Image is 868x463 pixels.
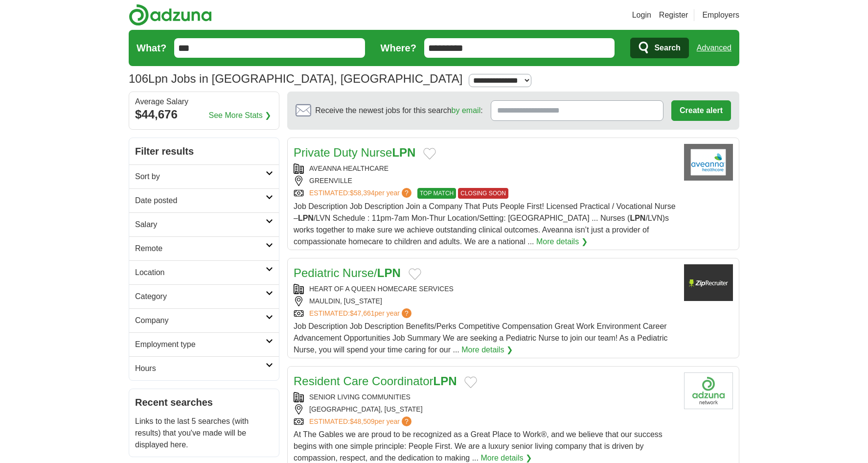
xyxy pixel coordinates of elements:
[294,430,662,462] span: At The Gables we are proud to be recognized as a Great Place to Work®, and we believe that our su...
[135,195,266,207] h2: Date posted
[129,356,279,380] a: Hours
[684,264,733,301] img: Company logo
[350,189,375,197] span: $58,394
[377,266,401,279] strong: LPN
[433,374,457,388] strong: LPN
[350,309,375,317] span: $47,661
[464,376,477,388] button: Add to favorite jobs
[135,395,273,410] h2: Recent searches
[294,176,676,186] div: GREENVILLE
[129,284,279,308] a: Category
[294,296,676,306] div: MAULDIN, [US_STATE]
[409,268,421,280] button: Add to favorite jobs
[294,322,668,354] span: Job Description Job Description Benefits/Perks Competitive Compensation Great Work Environment Ca...
[129,308,279,332] a: Company
[135,98,273,106] div: Average Salary
[381,41,416,55] label: Where?
[209,110,272,121] a: See More Stats ❯
[315,105,482,116] span: Receive the newest jobs for this search :
[129,332,279,356] a: Employment type
[135,363,266,374] h2: Hours
[461,344,513,356] a: More details ❯
[294,266,401,279] a: Pediatric Nurse/LPN
[659,9,688,21] a: Register
[129,164,279,188] a: Sort by
[684,144,733,181] img: Aveanna Healthcare logo
[423,148,436,160] button: Add to favorite jobs
[350,417,375,425] span: $48,509
[417,188,456,199] span: TOP MATCH
[697,38,731,58] a: Advanced
[135,291,266,302] h2: Category
[135,243,266,255] h2: Remote
[536,236,588,248] a: More details ❯
[135,416,273,451] p: Links to the last 5 searches (with results) that you've made will be displayed here.
[671,100,731,121] button: Create alert
[702,9,739,21] a: Employers
[294,392,676,402] div: SENIOR LIVING COMMUNITIES
[294,202,676,246] span: Job Description Job Description Join a Company That Puts People First! Licensed Practical / Vocat...
[135,171,266,183] h2: Sort by
[129,236,279,260] a: Remote
[309,188,413,199] a: ESTIMATED:$58,394per year?
[137,41,166,55] label: What?
[294,374,457,388] a: Resident Care CoordinatorLPN
[452,106,481,115] a: by email
[309,417,413,427] a: ESTIMATED:$48,509per year?
[630,38,688,58] button: Search
[135,339,266,350] h2: Employment type
[402,417,411,426] span: ?
[684,372,733,409] img: Company logo
[135,219,266,231] h2: Salary
[392,146,415,159] strong: LPN
[129,70,148,88] span: 106
[294,284,676,294] div: HEART OF A QUEEN HOMECARE SERVICES
[294,404,676,415] div: [GEOGRAPHIC_DATA], [US_STATE]
[129,138,279,164] h2: Filter results
[135,315,266,326] h2: Company
[129,4,212,26] img: Adzuna logo
[294,146,415,159] a: Private Duty NurseLPN
[402,308,411,318] span: ?
[630,214,645,222] strong: LPN
[129,72,462,85] h1: Lpn Jobs in [GEOGRAPHIC_DATA], [GEOGRAPHIC_DATA]
[309,164,388,172] a: AVEANNA HEALTHCARE
[298,214,314,222] strong: LPN
[129,212,279,236] a: Salary
[402,188,411,198] span: ?
[458,188,508,199] span: CLOSING SOON
[632,9,651,21] a: Login
[129,188,279,212] a: Date posted
[654,38,680,58] span: Search
[129,260,279,284] a: Location
[135,267,266,278] h2: Location
[135,106,273,123] div: $44,676
[309,308,413,319] a: ESTIMATED:$47,661per year?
